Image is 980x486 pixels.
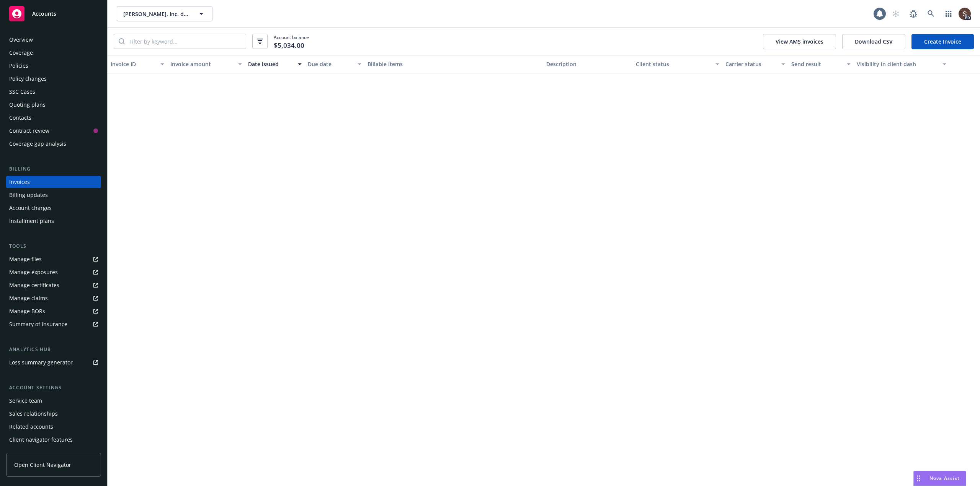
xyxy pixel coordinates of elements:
[9,318,67,330] div: Summary of insurance
[9,421,53,433] div: Related accounts
[308,60,353,68] div: Due date
[6,434,101,446] a: Client navigator features
[6,86,101,98] a: SSC Cases
[6,47,101,59] a: Coverage
[6,138,101,150] a: Coverage gap analysis
[6,305,101,317] a: Manage BORs
[6,176,101,188] a: Invoices
[6,34,101,46] a: Overview
[108,55,167,73] button: Invoice ID
[9,356,73,369] div: Loss summary generator
[364,55,544,73] button: Billable items
[725,60,777,68] div: Carrier status
[367,60,541,68] div: Billable items
[6,253,101,265] a: Manage files
[6,266,101,278] a: Manage exposures
[6,3,101,24] a: Accounts
[6,346,101,353] div: Analytics hub
[9,60,28,72] div: Policies
[245,55,305,73] button: Date issued
[9,215,54,227] div: Installment plans
[6,408,101,420] a: Sales relationships
[6,318,101,330] a: Summary of insurance
[274,41,304,50] span: $5,034.00
[722,55,788,73] button: Carrier status
[9,176,30,188] div: Invoices
[167,55,245,73] button: Invoice amount
[248,60,293,68] div: Date issued
[854,55,949,73] button: Visibility in client dash
[763,34,836,49] button: View AMS invoices
[857,60,938,68] div: Visibility in client dash
[9,34,33,46] div: Overview
[911,34,974,49] a: Create Invoice
[9,305,45,317] div: Manage BORs
[9,86,35,98] div: SSC Cases
[123,10,189,18] span: [PERSON_NAME], Inc. dba CFI, Airborne Electronics
[6,384,101,392] div: Account settings
[6,60,101,72] a: Policies
[546,60,630,68] div: Description
[9,408,58,420] div: Sales relationships
[9,138,66,150] div: Coverage gap analysis
[6,242,101,250] div: Tools
[170,60,234,68] div: Invoice amount
[959,8,971,20] img: photo
[119,38,125,44] svg: Search
[9,202,52,214] div: Account charges
[923,6,939,21] a: Search
[788,55,854,73] button: Send result
[941,6,956,21] a: Switch app
[6,202,101,214] a: Account charges
[32,11,56,17] span: Accounts
[929,475,960,481] span: Nova Assist
[9,125,49,137] div: Contract review
[6,356,101,369] a: Loss summary generator
[636,60,711,68] div: Client status
[6,73,101,85] a: Policy changes
[9,434,73,446] div: Client navigator features
[888,6,903,21] a: Start snowing
[9,99,46,111] div: Quoting plans
[9,266,58,278] div: Manage exposures
[14,461,71,469] span: Open Client Navigator
[9,395,42,407] div: Service team
[111,60,156,68] div: Invoice ID
[9,279,59,291] div: Manage certificates
[633,55,722,73] button: Client status
[6,165,101,173] div: Billing
[6,189,101,201] a: Billing updates
[274,34,309,49] span: Account balance
[117,6,212,21] button: [PERSON_NAME], Inc. dba CFI, Airborne Electronics
[6,99,101,111] a: Quoting plans
[906,6,921,21] a: Report a Bug
[6,125,101,137] a: Contract review
[543,55,633,73] button: Description
[125,34,246,49] input: Filter by keyword...
[9,112,31,124] div: Contacts
[9,253,42,265] div: Manage files
[6,421,101,433] a: Related accounts
[913,471,966,486] button: Nova Assist
[791,60,843,68] div: Send result
[6,395,101,407] a: Service team
[6,292,101,304] a: Manage claims
[6,279,101,291] a: Manage certificates
[9,73,47,85] div: Policy changes
[9,292,48,304] div: Manage claims
[914,471,923,486] div: Drag to move
[305,55,364,73] button: Due date
[6,112,101,124] a: Contacts
[9,189,48,201] div: Billing updates
[842,34,905,49] button: Download CSV
[6,215,101,227] a: Installment plans
[9,47,33,59] div: Coverage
